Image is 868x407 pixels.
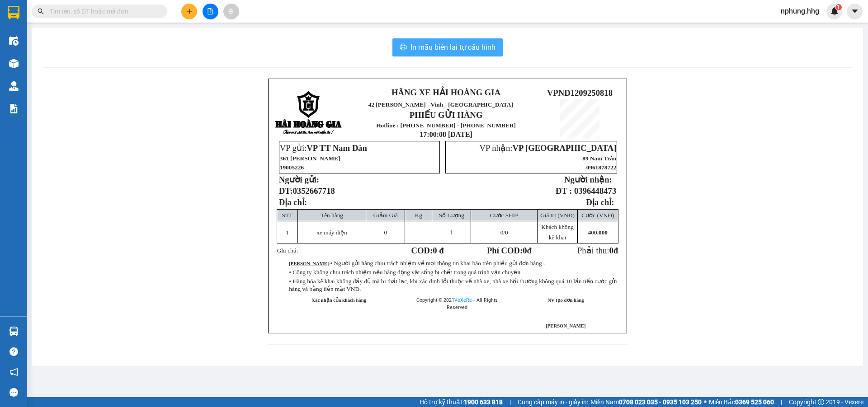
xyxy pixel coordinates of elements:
[487,246,532,255] strong: Phí COD: đ
[9,388,18,397] span: message
[523,246,527,255] span: 0
[500,229,504,236] span: 0
[581,212,614,219] span: Cước (VNĐ)
[541,224,573,241] span: Khách không kê khai
[9,368,18,376] span: notification
[373,212,398,219] span: Giảm Giá
[9,104,19,113] img: solution-icon
[38,8,44,14] span: search
[774,5,826,17] span: nphung.hhg
[384,229,387,236] span: 0
[609,246,613,255] span: 0
[847,4,863,19] button: caret-down
[439,212,464,219] span: Số Lượng
[289,261,329,266] strong: [PERSON_NAME]
[9,81,19,91] img: warehouse-icon
[547,298,584,303] strong: NV tạo đơn hàng
[781,397,782,407] span: |
[282,212,293,219] span: STT
[540,212,575,219] span: Giá trị (VNĐ)
[574,186,616,196] span: 0396448473
[293,186,335,196] span: 0352667718
[289,278,617,292] span: • Hàng hóa kê khai không đầy đủ mà bị thất lạc, khi xác định lỗi thuộc về nhà xe, nhà xe bồi thườ...
[186,8,193,14] span: plus
[830,7,839,15] img: icon-new-feature
[818,399,824,405] span: copyright
[420,131,472,138] span: 17:00:08 [DATE]
[280,164,304,171] span: 19005226
[590,397,702,407] span: Miền Nam
[9,36,19,46] img: warehouse-icon
[411,246,444,255] strong: COD:
[330,260,545,267] span: • Người gửi hàng chịu trách nhiệm về mọi thông tin khai báo trên phiếu gửi đơn hàng .
[479,143,616,153] span: VP nhận:
[203,4,218,19] button: file-add
[307,143,367,153] span: VP TT Nam Đàn
[392,88,500,97] strong: HÃNG XE HẢI HOÀNG GIA
[582,155,616,162] span: 89 Nam Trân
[289,269,520,276] span: • Công ty không chịu trách nhiệm nếu hàng động vật sống bị chết trong quá trình vận chuyển
[321,212,343,219] span: Tên hàng
[9,347,18,356] span: question-circle
[368,101,514,108] span: 42 [PERSON_NAME] - Vinh - [GEOGRAPHIC_DATA]
[416,297,498,310] span: Copyright © 2021 – All Rights Reserved
[851,7,859,15] span: caret-down
[547,88,613,98] span: VPND1209250818
[311,298,366,303] strong: Xác nhận của khách hàng
[577,246,618,255] span: Phải thu:
[223,4,239,19] button: aim
[613,246,618,255] span: đ
[228,8,234,14] span: aim
[316,229,347,236] span: xe máy điện
[564,175,612,184] strong: Người nhận:
[415,212,422,219] span: Kg
[450,229,453,236] span: 1
[279,175,319,184] strong: Người gửi:
[512,143,616,153] span: VP [GEOGRAPHIC_DATA]
[181,4,197,19] button: plus
[704,400,707,404] span: ⚪️
[410,42,495,53] span: In mẫu biên lai tự cấu hình
[207,8,213,14] span: file-add
[279,197,307,207] span: Địa chỉ:
[376,122,516,129] strong: Hotline : [PHONE_NUMBER] - [PHONE_NUMBER]
[9,327,19,336] img: warehouse-icon
[464,398,503,406] strong: 1900 633 818
[400,43,407,52] span: printer
[586,164,617,171] span: 0961878722
[277,247,298,254] span: Ghi chú:
[50,6,156,16] input: Tìm tên, số ĐT hoặc mã đơn
[280,155,340,162] span: 361 [PERSON_NAME]
[546,323,585,328] span: [PERSON_NAME]
[835,4,842,10] sup: 1
[280,143,367,153] span: VP gửi:
[279,186,335,196] strong: ĐT:
[433,246,443,255] span: 0 đ
[588,229,608,236] span: 400.000
[586,197,614,207] strong: Địa chỉ:
[454,297,472,303] a: VeXeRe
[509,397,511,407] span: |
[518,397,588,407] span: Cung cấp máy in - giấy in:
[286,229,289,236] span: 1
[420,397,503,407] span: Hỗ trợ kỹ thuật:
[556,186,572,196] strong: ĐT :
[709,397,774,407] span: Miền Bắc
[8,6,19,19] img: logo-vxr
[275,91,343,136] img: logo
[392,38,503,56] button: printerIn mẫu biên lai tự cấu hình
[410,110,483,120] strong: PHIẾU GỬI HÀNG
[735,398,774,406] strong: 0369 525 060
[490,212,519,219] span: Cước SHIP
[837,4,840,10] span: 1
[619,398,702,406] strong: 0708 023 035 - 0935 103 250
[500,229,508,236] span: /0
[9,59,19,68] img: warehouse-icon
[289,261,545,266] span: :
